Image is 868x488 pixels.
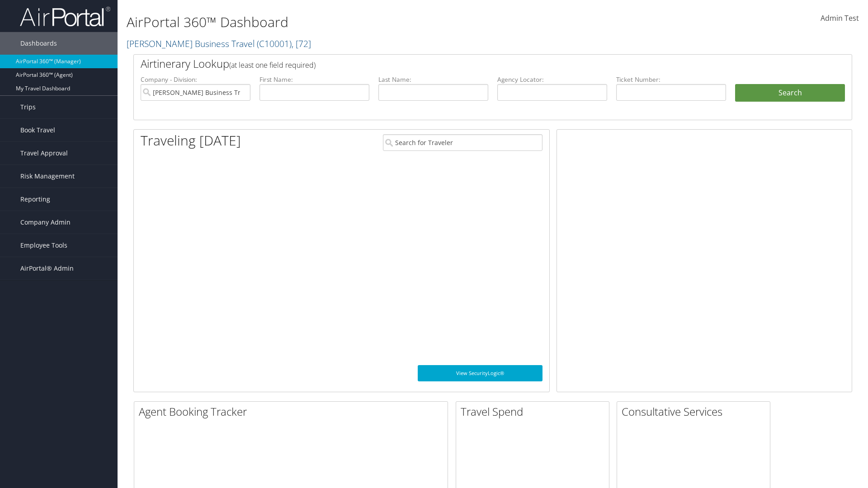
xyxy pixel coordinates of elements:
[257,38,292,50] span: ( C10001 )
[20,257,74,280] span: AirPortal® Admin
[141,56,785,71] h2: Airtinerary Lookup
[127,13,615,32] h1: AirPortal 360™ Dashboard
[20,119,55,141] span: Book Travel
[821,13,859,23] span: Admin Test
[20,211,71,234] span: Company Admin
[378,75,488,84] label: Last Name:
[622,404,770,419] h2: Consultative Services
[127,38,311,50] a: [PERSON_NAME] Business Travel
[383,134,542,151] input: Search for Traveler
[20,6,110,27] img: airportal-logo.png
[20,188,50,211] span: Reporting
[418,365,542,381] a: View SecurityLogic®
[821,5,859,33] a: Admin Test
[20,96,36,118] span: Trips
[461,404,609,419] h2: Travel Spend
[20,234,67,257] span: Employee Tools
[616,75,726,84] label: Ticket Number:
[735,84,845,102] button: Search
[229,60,316,70] span: (at least one field required)
[292,38,311,50] span: , [ 72 ]
[497,75,607,84] label: Agency Locator:
[141,75,250,84] label: Company - Division:
[259,75,369,84] label: First Name:
[20,32,57,55] span: Dashboards
[139,404,448,419] h2: Agent Booking Tracker
[141,131,241,150] h1: Traveling [DATE]
[20,165,75,188] span: Risk Management
[20,142,68,164] span: Travel Approval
